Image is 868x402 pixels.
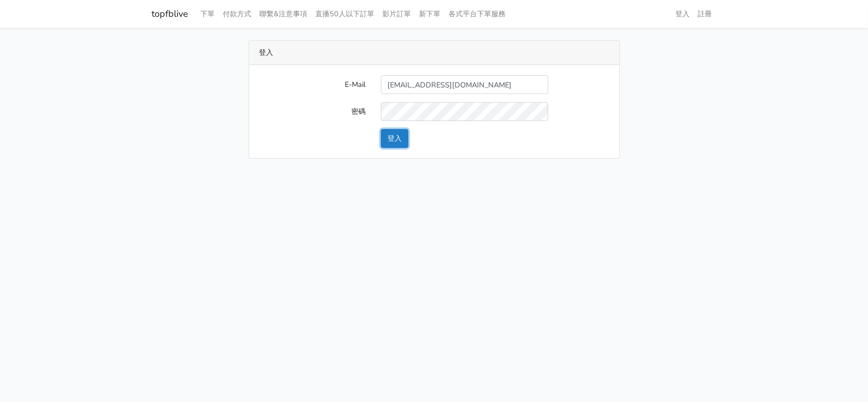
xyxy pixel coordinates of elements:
a: 新下單 [415,4,445,24]
a: topfblive [152,4,189,24]
a: 下單 [197,4,219,24]
label: E-Mail [252,75,373,94]
a: 登入 [672,4,694,24]
div: 登入 [249,41,619,65]
a: 聯繫&注意事項 [256,4,312,24]
button: 登入 [381,129,408,148]
a: 各式平台下單服務 [445,4,510,24]
a: 影片訂單 [379,4,415,24]
a: 註冊 [694,4,716,24]
label: 密碼 [252,102,373,121]
a: 付款方式 [219,4,256,24]
a: 直播50人以下訂單 [312,4,379,24]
